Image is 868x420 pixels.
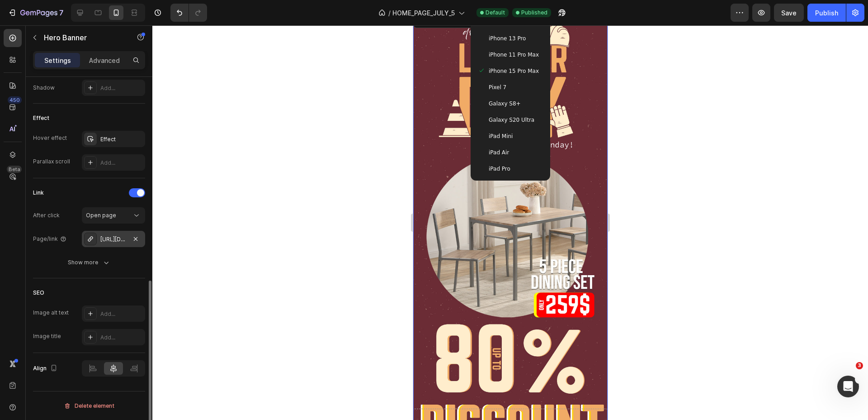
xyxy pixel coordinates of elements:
[100,135,143,143] div: Effect
[815,8,838,18] div: Publish
[33,332,61,340] div: Image title
[100,235,127,243] div: [URL][DOMAIN_NAME]
[100,84,143,92] div: Add...
[7,166,22,173] div: Beta
[33,157,70,166] div: Parallax scroll
[33,211,60,220] div: After click
[4,4,67,22] button: 7
[33,235,67,243] div: Page/link
[413,25,608,420] iframe: Design area
[59,7,63,18] p: 7
[486,9,505,17] span: Default
[33,254,145,271] button: Show more
[8,96,22,104] div: 450
[33,189,44,197] div: Link
[100,310,143,318] div: Add...
[100,334,143,342] div: Add...
[86,212,116,219] span: Open page
[33,114,49,122] div: Effect
[388,8,391,18] span: /
[68,258,111,267] div: Show more
[44,32,121,43] p: Hero Banner
[781,9,797,17] span: Save
[774,4,804,22] button: Save
[807,4,846,22] button: Publish
[856,362,863,369] span: 3
[33,399,145,413] button: Delete element
[33,309,69,317] div: Image alt text
[44,56,71,65] p: Settings
[82,207,145,224] button: Open page
[170,4,207,22] div: Undo/Redo
[33,289,44,297] div: SEO
[33,84,55,92] div: Shadow
[33,134,67,142] div: Hover effect
[100,159,143,167] div: Add...
[79,393,127,401] div: Drop element here
[392,8,455,18] span: HOME_PAGE_JULY_5
[64,401,114,411] div: Delete element
[521,9,547,17] span: Published
[89,56,120,65] p: Advanced
[837,376,859,397] iframe: Intercom live chat
[33,363,59,375] div: Align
